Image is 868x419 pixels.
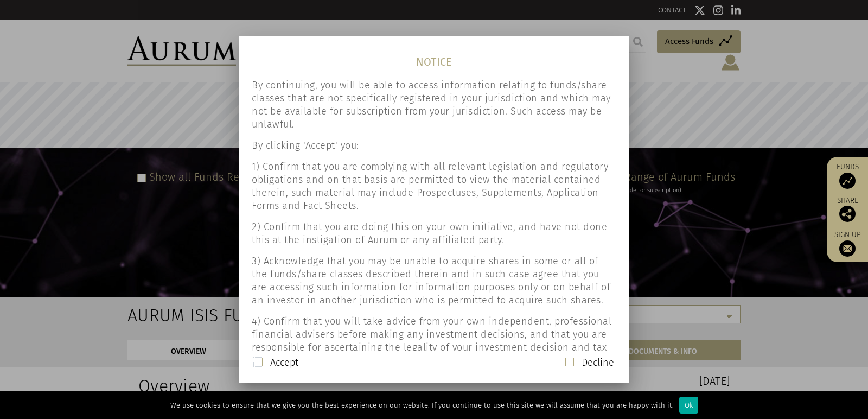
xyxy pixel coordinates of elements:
label: Accept [270,356,298,369]
div: Share [832,197,863,222]
p: 1) Confirm that you are complying with all relevant legislation and regulatory obligations and on... [252,160,616,212]
img: Sign up to our newsletter [839,240,856,257]
div: Ok [679,397,698,414]
p: By clicking 'Accept' you: [252,139,616,152]
a: Sign up [832,230,863,257]
p: By continuing, you will be able to access information relating to funds/share classes that are no... [252,79,616,131]
img: Share this post [839,206,856,222]
p: 3) Acknowledge that you may be unable to acquire shares in some or all of the funds/share classes... [252,255,616,307]
label: Decline [582,356,614,369]
a: Funds [832,162,863,189]
img: Access Funds [839,173,856,189]
h1: NOTICE [239,44,629,71]
p: 2) Confirm that you are doing this on your own initiative, and have not done this at the instigat... [252,220,616,246]
p: 4) Confirm that you will take advice from your own independent, professional financial advisers b... [252,315,616,367]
